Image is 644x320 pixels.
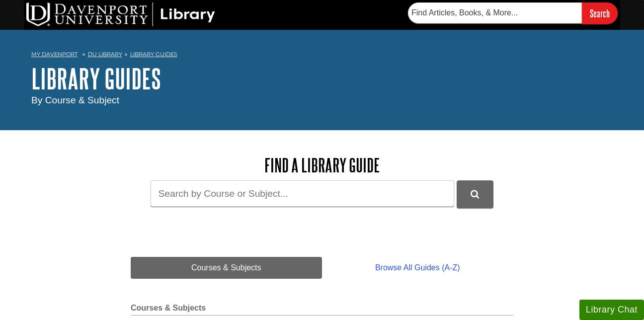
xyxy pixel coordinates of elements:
a: DU Library [88,51,122,58]
a: Browse All Guides (A-Z) [322,257,513,279]
h2: Courses & Subjects [131,304,513,316]
button: Library Chat [579,300,644,320]
img: DU Library [26,2,215,26]
input: Search by Course or Subject... [151,180,454,207]
form: Searches DU Library's articles, books, and more [408,2,618,24]
input: Search [582,2,618,24]
input: Find Articles, Books, & More... [408,2,582,23]
a: Library Guides [130,51,177,58]
nav: breadcrumb [31,48,613,64]
h1: Library Guides [31,64,613,93]
i: Search Library Guides [471,190,479,199]
h2: Find a Library Guide [131,155,513,175]
a: My Davenport [31,50,78,59]
div: By Course & Subject [31,93,613,108]
a: Courses & Subjects [131,257,322,279]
